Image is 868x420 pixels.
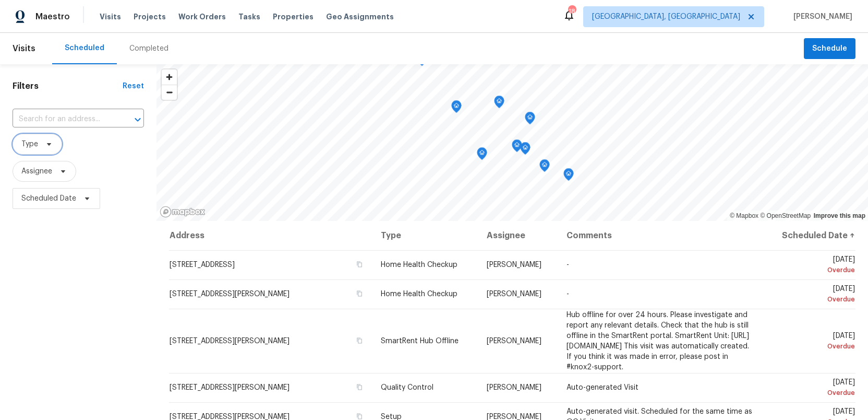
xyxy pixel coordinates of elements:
[539,159,550,176] div: Map marker
[381,261,457,269] span: Home Health Checkup
[789,11,852,22] span: [PERSON_NAME]
[129,43,168,54] div: Completed
[487,290,541,298] span: [PERSON_NAME]
[13,111,115,127] input: Search for an address...
[563,168,574,184] div: Map marker
[760,212,811,219] a: OpenStreetMap
[487,261,541,269] span: [PERSON_NAME]
[123,81,144,91] div: Reset
[525,112,535,128] div: Map marker
[162,85,177,100] button: Zoom out
[773,294,855,305] div: Overdue
[773,256,855,275] span: [DATE]
[156,64,868,221] canvas: Map
[381,290,457,298] span: Home Health Checkup
[568,6,575,17] div: 18
[773,265,855,275] div: Overdue
[170,337,290,345] span: [STREET_ADDRESS][PERSON_NAME]
[773,332,855,352] span: [DATE]
[13,37,35,60] span: Visits
[160,206,206,218] a: Mapbox homepage
[730,212,758,219] a: Mapbox
[494,96,504,112] div: Map marker
[21,193,76,204] span: Scheduled Date
[558,221,764,250] th: Comments
[169,221,372,250] th: Address
[566,311,749,371] span: Hub offline for over 24 hours. Please investigate and report any relevant details. Check that the...
[13,81,123,91] h1: Filters
[773,285,855,305] span: [DATE]
[178,11,226,22] span: Work Orders
[812,42,847,55] span: Schedule
[162,69,177,85] button: Zoom in
[372,221,478,250] th: Type
[764,221,855,250] th: Scheduled Date ↑
[451,100,462,116] div: Map marker
[355,289,364,298] button: Copy Address
[326,11,394,22] span: Geo Assignments
[814,212,865,219] a: Improve this map
[773,341,855,352] div: Overdue
[162,85,177,100] span: Zoom out
[170,384,290,391] span: [STREET_ADDRESS][PERSON_NAME]
[381,384,433,391] span: Quality Control
[773,379,855,398] span: [DATE]
[566,290,569,298] span: -
[65,43,104,53] div: Scheduled
[21,139,38,149] span: Type
[35,11,70,22] span: Maestro
[170,261,235,269] span: [STREET_ADDRESS]
[478,221,558,250] th: Assignee
[520,142,531,158] div: Map marker
[170,290,290,298] span: [STREET_ADDRESS][PERSON_NAME]
[355,382,364,392] button: Copy Address
[21,166,52,177] span: Assignee
[477,147,487,164] div: Map marker
[592,11,740,22] span: [GEOGRAPHIC_DATA], [GEOGRAPHIC_DATA]
[804,38,855,60] button: Schedule
[381,337,459,345] span: SmartRent Hub Offline
[134,11,166,22] span: Projects
[773,388,855,398] div: Overdue
[130,112,145,127] button: Open
[566,261,569,269] span: -
[512,139,522,156] div: Map marker
[487,337,541,345] span: [PERSON_NAME]
[100,11,121,22] span: Visits
[355,260,364,269] button: Copy Address
[487,384,541,391] span: [PERSON_NAME]
[238,13,260,20] span: Tasks
[355,336,364,345] button: Copy Address
[566,384,638,391] span: Auto-generated Visit
[273,11,314,22] span: Properties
